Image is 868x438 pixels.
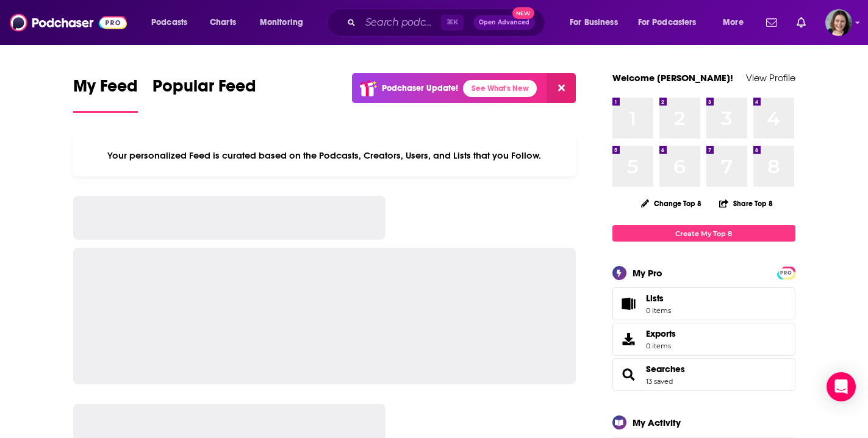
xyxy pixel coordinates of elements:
[73,76,138,113] a: My Feed
[10,11,127,34] img: Podchaser - Follow, Share and Rate Podcasts
[561,13,633,32] button: open menu
[210,14,236,31] span: Charts
[612,287,795,320] a: Lists
[612,358,795,391] span: Searches
[612,323,795,356] a: Exports
[260,14,303,31] span: Monitoring
[646,293,671,304] span: Lists
[646,377,673,386] a: 13 saved
[570,14,618,31] span: For Business
[202,13,243,32] a: Charts
[152,76,256,104] span: Popular Feed
[827,372,856,401] div: Open Intercom Messenger
[779,268,794,278] span: PRO
[646,306,671,315] span: 0 items
[646,293,664,304] span: Lists
[617,331,641,348] span: Exports
[634,196,709,211] button: Change Top 8
[73,76,138,104] span: My Feed
[646,328,676,339] span: Exports
[339,9,557,37] div: Search podcasts, credits, & more...
[646,364,685,375] a: Searches
[825,9,852,36] img: User Profile
[73,135,576,176] div: Your personalized Feed is curated based on the Podcasts, Creators, Users, and Lists that you Follow.
[251,13,319,32] button: open menu
[825,9,852,36] span: Logged in as micglogovac
[646,342,676,350] span: 0 items
[714,13,759,32] button: open menu
[463,80,537,97] a: See What's New
[633,267,662,279] div: My Pro
[825,9,852,36] button: Show profile menu
[512,7,534,19] span: New
[633,417,681,428] div: My Activity
[479,20,529,26] span: Open Advanced
[612,225,795,242] a: Create My Top 8
[143,13,203,32] button: open menu
[746,72,795,84] a: View Profile
[151,14,187,31] span: Podcasts
[638,14,697,31] span: For Podcasters
[473,15,535,30] button: Open AdvancedNew
[360,13,441,32] input: Search podcasts, credits, & more...
[723,14,744,31] span: More
[382,83,458,93] p: Podchaser Update!
[617,366,641,383] a: Searches
[779,268,794,277] a: PRO
[792,12,811,33] a: Show notifications dropdown
[441,15,464,31] span: ⌘ K
[761,12,782,33] a: Show notifications dropdown
[630,13,714,32] button: open menu
[617,295,641,312] span: Lists
[612,72,733,84] a: Welcome [PERSON_NAME]!
[719,192,773,215] button: Share Top 8
[152,76,256,113] a: Popular Feed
